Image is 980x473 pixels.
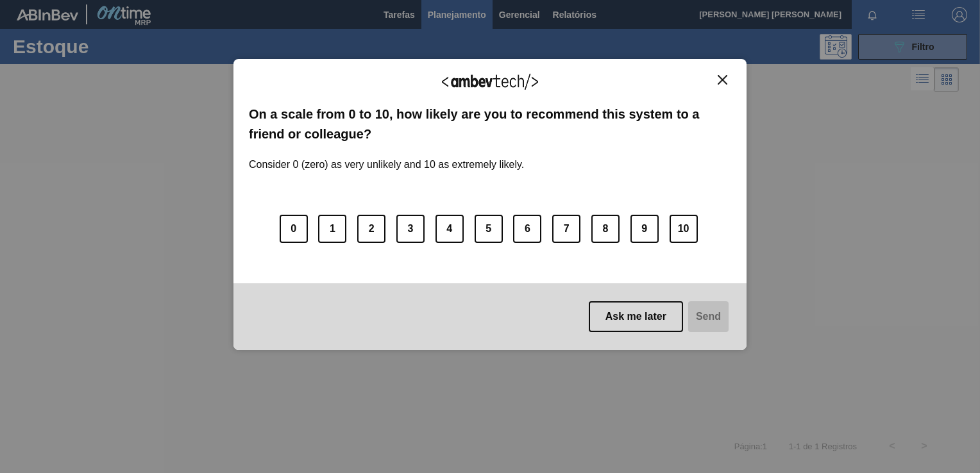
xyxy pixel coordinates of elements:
button: Close [714,74,731,85]
button: 10 [670,215,698,243]
img: Logo Ambevtech [442,74,538,90]
label: On a scale from 0 to 10, how likely are you to recommend this system to a friend or colleague? [249,104,731,144]
button: 3 [396,215,425,243]
button: Ask me later [589,301,683,332]
button: 1 [318,215,346,243]
button: 2 [357,215,385,243]
button: 7 [552,215,580,243]
button: 5 [475,215,503,243]
button: 8 [591,215,620,243]
label: Consider 0 (zero) as very unlikely and 10 as extremely likely. [249,144,524,170]
button: 0 [280,215,308,243]
button: 9 [630,215,659,243]
button: 4 [435,215,464,243]
img: Close [718,75,727,85]
button: 6 [513,215,541,243]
